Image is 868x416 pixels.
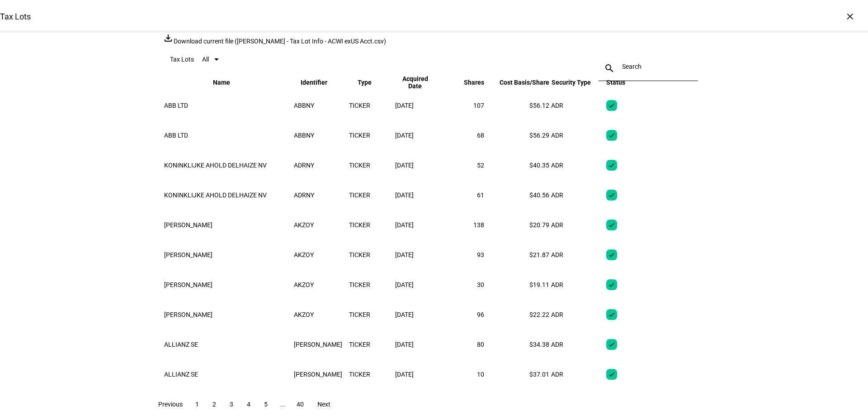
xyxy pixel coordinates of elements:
[349,162,393,169] div: TICKER
[551,132,604,139] div: ADR
[486,371,549,378] div: $37.01
[551,191,604,199] div: ADR
[843,9,857,24] div: ×
[622,63,675,70] input: Search
[608,371,615,378] mat-icon: check
[473,221,484,229] span: 138
[477,281,484,288] span: 30
[202,56,209,63] span: All
[164,341,292,348] div: ALLIANZ SE
[395,281,414,288] span: [DATE]
[608,162,615,169] mat-icon: check
[164,251,292,258] div: [PERSON_NAME]
[477,371,484,378] span: 10
[608,102,615,109] mat-icon: check
[551,371,604,378] div: ADR
[163,33,174,43] mat-icon: file_download
[294,162,347,169] div: ADRNY
[486,221,549,229] div: $20.79
[212,401,216,408] span: 2
[486,132,549,139] div: $56.29
[349,221,393,229] div: TICKER
[247,401,250,408] span: 4
[213,79,244,86] span: Name
[486,191,549,199] div: $40.56
[309,395,338,413] button: Next
[174,38,386,45] span: Download current file ([PERSON_NAME] - Tax Lot Info - ACWI exUS Acct.csv)
[477,132,484,139] span: 68
[450,79,484,86] span: Shares
[317,401,330,408] span: Next
[241,395,257,413] button: 4
[477,162,484,169] span: 52
[230,401,233,408] span: 3
[608,251,615,258] mat-icon: check
[551,162,604,169] div: ADR
[294,311,347,318] div: AKZOY
[395,221,414,229] span: [DATE]
[486,281,549,288] div: $19.11
[294,371,347,378] div: [PERSON_NAME]
[294,102,347,109] div: ABBNY
[358,79,385,86] span: Type
[551,281,604,288] div: ADR
[477,311,484,318] span: 96
[486,311,549,318] div: $22.22
[294,191,347,199] div: ADRNY
[395,75,448,90] span: Acquired Date
[473,102,484,109] span: 107
[164,191,292,199] div: KONINKLIJKE AHOLD DELHAIZE NV
[294,132,347,139] div: ABBNY
[206,395,222,413] button: 2
[258,395,274,413] button: 5
[164,221,292,229] div: [PERSON_NAME]
[486,251,549,258] div: $21.87
[349,341,393,348] div: TICKER
[395,132,414,139] span: [DATE]
[280,401,286,408] span: ...
[486,79,549,86] span: Cost Basis/Share
[349,311,393,318] div: TICKER
[395,251,414,258] span: [DATE]
[301,79,341,86] span: Identifier
[395,371,414,378] span: [DATE]
[552,79,604,86] span: Security Type
[294,341,347,348] div: [PERSON_NAME]
[164,102,292,109] div: ABB LTD
[477,341,484,348] span: 80
[164,281,292,288] div: [PERSON_NAME]
[608,132,615,139] mat-icon: check
[551,221,604,229] div: ADR
[477,191,484,199] span: 61
[164,162,292,169] div: KONINKLIJKE AHOLD DELHAIZE NV
[486,102,549,109] div: $56.12
[395,162,414,169] span: [DATE]
[164,371,292,378] div: ALLIANZ SE
[551,311,604,318] div: ADR
[608,281,615,288] mat-icon: check
[349,102,393,109] div: TICKER
[486,341,549,348] div: $34.38
[170,56,194,63] eth-data-table-title: Tax Lots
[349,371,393,378] div: TICKER
[294,281,347,288] div: AKZOY
[486,162,549,169] div: $40.35
[264,401,268,408] span: 5
[294,221,347,229] div: AKZOY
[551,102,604,109] div: ADR
[223,395,240,413] button: 3
[395,102,414,109] span: [DATE]
[608,311,615,318] mat-icon: check
[395,341,414,348] span: [DATE]
[349,132,393,139] div: TICKER
[551,251,604,258] div: ADR
[164,311,292,318] div: [PERSON_NAME]
[349,281,393,288] div: TICKER
[608,191,615,199] mat-icon: check
[599,63,620,74] mat-icon: search
[164,132,292,139] div: ABB LTD
[349,251,393,258] div: TICKER
[606,79,639,86] span: Status
[275,395,291,413] button: ...
[292,395,308,413] button: 40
